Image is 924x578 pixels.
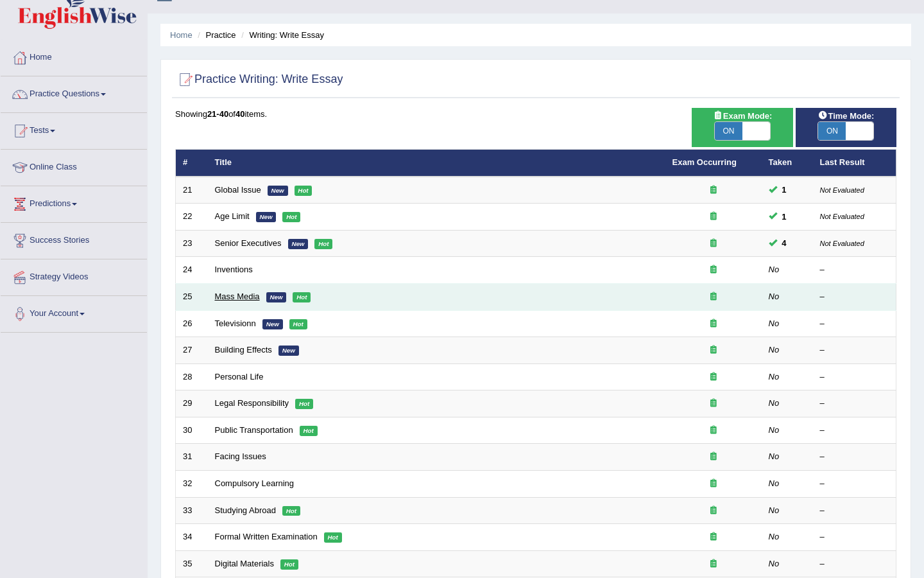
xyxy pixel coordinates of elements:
em: No [769,532,780,541]
span: You can still take this question [777,210,792,223]
div: – [820,264,889,276]
em: No [769,451,780,461]
div: – [820,318,889,330]
td: 29 [176,390,208,417]
em: Hot [295,186,312,196]
em: Hot [324,532,342,543]
div: Exam occurring question [672,291,755,303]
div: – [820,291,889,303]
a: Age Limit [215,211,250,221]
a: Practice Questions [1,76,147,109]
td: 30 [176,417,208,444]
a: Studying Abroad [215,505,276,515]
div: – [820,505,889,517]
td: 28 [176,363,208,390]
em: Hot [293,292,311,302]
b: 40 [235,109,244,119]
em: New [278,346,299,356]
a: Inventions [215,265,253,274]
li: Writing: Write Essay [238,29,324,41]
td: 32 [176,470,208,497]
th: Taken [762,150,813,177]
b: 21-40 [207,109,228,119]
a: Online Class [1,150,147,182]
td: 35 [176,550,208,577]
a: Personal Life [215,372,264,381]
div: Exam occurring question [672,184,755,197]
a: Global Issue [215,185,261,195]
span: You can still take this question [777,183,792,197]
span: Time Mode: [812,109,879,123]
div: Exam occurring question [672,344,755,356]
div: Exam occurring question [672,478,755,490]
span: ON [715,122,742,140]
td: 25 [176,284,208,311]
td: 27 [176,337,208,364]
div: Exam occurring question [672,451,755,463]
a: Public Transportation [215,425,293,435]
span: ON [818,122,846,140]
a: Compulsory Learning [215,478,295,488]
div: – [820,478,889,490]
span: Exam Mode: [708,109,777,123]
td: 31 [176,444,208,471]
div: Show exams occurring in exams [692,108,792,147]
small: Not Evaluated [820,186,864,194]
div: Exam occurring question [672,531,755,543]
span: You can still take this question [777,236,792,250]
em: Hot [300,426,318,436]
div: Exam occurring question [672,505,755,517]
em: Hot [280,559,298,570]
td: 33 [176,497,208,524]
a: Formal Written Examination [215,532,318,541]
em: No [769,345,780,355]
a: Senior Executives [215,238,282,248]
h2: Practice Writing: Write Essay [175,70,343,89]
small: Not Evaluated [820,213,864,220]
em: New [288,239,309,249]
div: – [820,531,889,543]
a: Your Account [1,296,147,328]
div: Exam occurring question [672,558,755,570]
a: Success Stories [1,223,147,255]
a: Facing Issues [215,451,266,461]
div: Showing of items. [175,108,896,120]
em: No [769,265,780,274]
em: Hot [295,399,313,409]
em: No [769,398,780,408]
td: 22 [176,204,208,231]
th: Last Result [813,150,896,177]
em: No [769,425,780,435]
div: – [820,425,889,437]
div: – [820,451,889,463]
em: Hot [282,212,300,222]
em: New [256,212,277,222]
em: No [769,372,780,381]
div: – [820,371,889,383]
div: – [820,558,889,570]
em: No [769,505,780,515]
a: Tests [1,113,147,145]
a: Digital Materials [215,559,274,568]
em: No [769,319,780,328]
a: Predictions [1,186,147,218]
td: 26 [176,310,208,337]
a: Home [1,40,147,72]
th: Title [208,150,665,177]
a: Exam Occurring [672,157,737,167]
a: Home [170,30,193,40]
a: Building Effects [215,345,272,355]
td: 24 [176,257,208,284]
a: Legal Responsibility [215,398,289,408]
em: No [769,478,780,488]
div: Exam occurring question [672,211,755,223]
div: Exam occurring question [672,264,755,276]
div: Exam occurring question [672,238,755,250]
div: Exam occurring question [672,398,755,410]
a: Strategy Videos [1,259,147,292]
em: New [266,292,287,302]
div: Exam occurring question [672,318,755,330]
div: Exam occurring question [672,425,755,437]
em: Hot [282,506,300,516]
em: No [769,292,780,301]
